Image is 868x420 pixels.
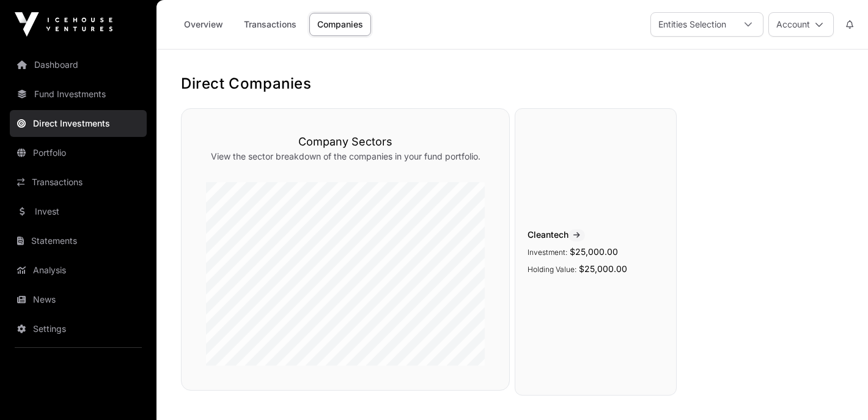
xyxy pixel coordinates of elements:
[10,286,147,313] a: News
[10,169,147,196] a: Transactions
[10,198,147,225] a: Invest
[10,110,147,137] a: Direct Investments
[579,263,627,274] span: $25,000.00
[181,74,844,94] h1: Direct Companies
[206,133,485,150] h3: Company Sectors
[528,248,567,257] span: Investment:
[176,13,231,36] a: Overview
[807,361,868,420] iframe: Chat Widget
[528,229,664,241] span: Cleantech
[10,257,147,284] a: Analysis
[309,13,371,36] a: Companies
[528,265,576,274] span: Holding Value:
[10,227,147,254] a: Statements
[10,81,147,108] a: Fund Investments
[570,246,618,257] span: $25,000.00
[206,150,485,163] p: View the sector breakdown of the companies in your fund portfolio.
[236,13,304,36] a: Transactions
[10,139,147,166] a: Portfolio
[768,12,834,37] button: Account
[15,12,112,37] img: Icehouse Ventures Logo
[10,51,147,78] a: Dashboard
[10,315,147,342] a: Settings
[651,13,734,36] div: Entities Selection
